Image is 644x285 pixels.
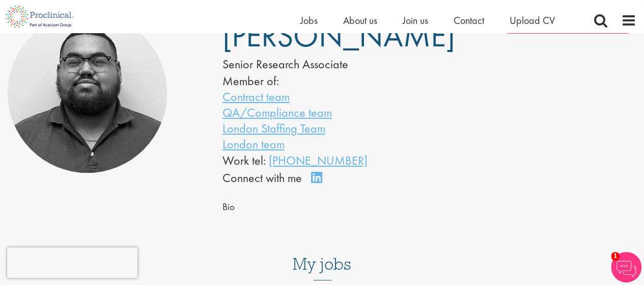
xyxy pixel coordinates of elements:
[300,14,318,27] a: Jobs
[222,136,285,152] a: London team
[8,13,167,173] img: Ashley Bennett
[222,15,455,56] span: [PERSON_NAME]
[403,14,428,27] a: Join us
[222,105,332,120] a: QA/Compliance team
[611,252,620,261] span: 1
[8,255,636,273] h3: My jobs
[222,89,290,105] a: Contract team
[222,73,279,89] label: Member of:
[222,120,325,136] a: London Staffing Team
[7,247,137,278] iframe: reCAPTCHA
[222,201,235,213] span: Bio
[611,252,641,282] img: Chatbot
[269,152,368,168] a: [PHONE_NUMBER]
[222,56,399,73] div: Senior Research Associate
[222,152,266,168] span: Work tel:
[343,14,377,27] a: About us
[454,14,484,27] a: Contact
[510,14,555,27] a: Upload CV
